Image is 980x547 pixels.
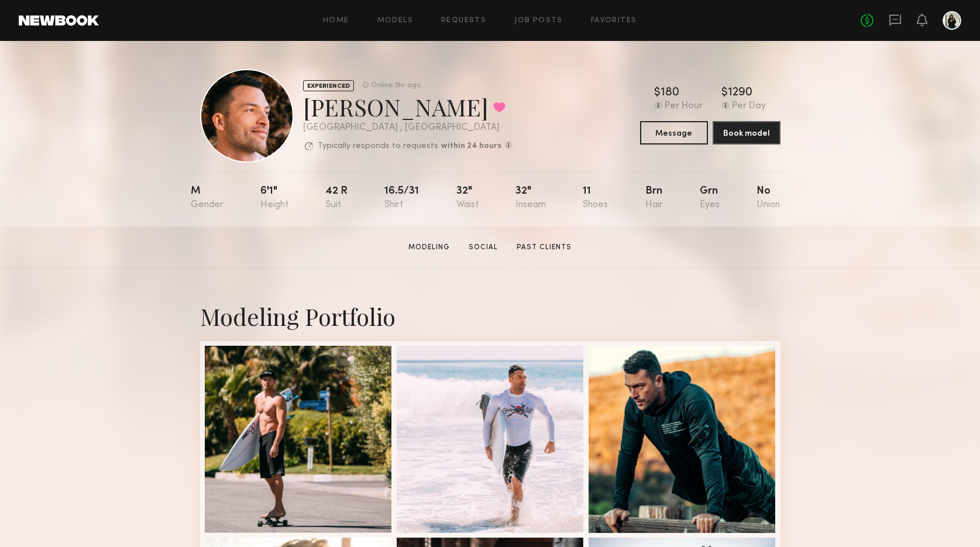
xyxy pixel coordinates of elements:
div: 42 r [325,186,348,210]
div: M [191,186,223,210]
div: $ [654,87,661,99]
div: 32" [456,186,479,210]
div: Per Hour [665,101,703,112]
div: 11 [583,186,608,210]
div: EXPERIENCED [303,80,354,91]
p: Typically responds to requests [318,142,438,150]
button: Book model [713,121,780,145]
b: within 24 hours [441,142,501,150]
div: Grn [700,186,720,210]
div: 16.5/31 [384,186,419,210]
div: No [757,186,780,210]
div: Online 5hr ago [371,82,421,90]
div: $ [721,87,728,99]
a: Requests [441,17,486,25]
a: Models [377,17,413,25]
a: Job Posts [514,17,563,25]
div: 180 [661,87,679,99]
button: Message [640,121,708,145]
div: Per Day [732,101,766,112]
div: 1290 [728,87,752,99]
a: Modeling [404,242,455,253]
div: Brn [645,186,663,210]
a: Past Clients [512,242,576,253]
div: Modeling Portfolio [200,301,780,332]
div: 32" [515,186,546,210]
a: Home [323,17,349,25]
a: Favorites [591,17,637,25]
div: [GEOGRAPHIC_DATA] , [GEOGRAPHIC_DATA] [303,123,513,133]
div: [PERSON_NAME] [303,91,513,122]
div: 6'1" [260,186,288,210]
a: Social [464,242,503,253]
